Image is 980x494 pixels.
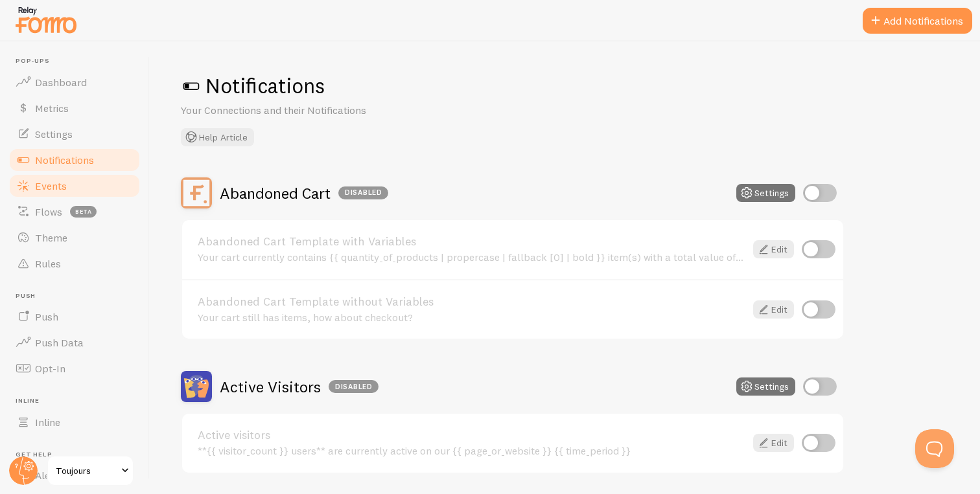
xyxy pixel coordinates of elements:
a: Edit [753,434,794,452]
span: Metrics [35,102,69,115]
a: Abandoned Cart Template with Variables [198,236,745,247]
span: Get Help [16,451,141,459]
h2: Active Visitors [220,377,379,397]
a: Theme [8,225,141,251]
span: Push Data [35,336,84,349]
a: Toujours [47,455,134,486]
span: Rules [35,257,61,270]
img: Active Visitors [181,371,212,402]
iframe: Help Scout Beacon - Open [915,429,954,468]
a: Events [8,173,141,199]
span: Dashboard [35,76,87,89]
a: Inline [8,409,141,435]
a: Dashboard [8,69,141,95]
button: Help Article [181,128,254,146]
a: Active visitors [198,429,745,441]
span: Inline [35,416,60,429]
span: beta [70,206,97,218]
span: Opt-In [35,362,65,375]
a: Settings [8,121,141,147]
img: Abandoned Cart [181,177,212,208]
a: Notifications [8,147,141,173]
a: Push Data [8,330,141,355]
span: Notifications [35,153,94,166]
div: Disabled [329,380,379,393]
a: Edit [753,240,794,258]
button: Settings [736,377,795,396]
a: Rules [8,251,141,276]
span: Toujours [56,463,117,478]
div: **{{ visitor_count }} users** are currently active on our {{ page_or_website }} {{ time_period }} [198,445,745,456]
h1: Notifications [181,73,949,99]
a: Opt-In [8,355,141,381]
div: Your cart still has items, how about checkout? [198,311,745,323]
span: Theme [35,231,67,244]
div: Your cart currently contains {{ quantity_of_products | propercase | fallback [0] | bold }} item(s... [198,251,745,263]
button: Settings [736,184,795,202]
a: Edit [753,300,794,319]
span: Settings [35,128,73,140]
p: Your Connections and their Notifications [181,103,492,118]
a: Push [8,304,141,330]
img: fomo-relay-logo-orange.svg [14,3,78,36]
a: Metrics [8,95,141,121]
a: Flows beta [8,199,141,225]
h2: Abandoned Cart [220,183,388,203]
span: Flows [35,205,62,218]
span: Push [16,292,141,300]
span: Pop-ups [16,57,141,65]
span: Push [35,310,58,323]
a: Abandoned Cart Template without Variables [198,296,745,308]
span: Inline [16,397,141,405]
span: Events [35,179,67,192]
div: Disabled [338,186,388,199]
